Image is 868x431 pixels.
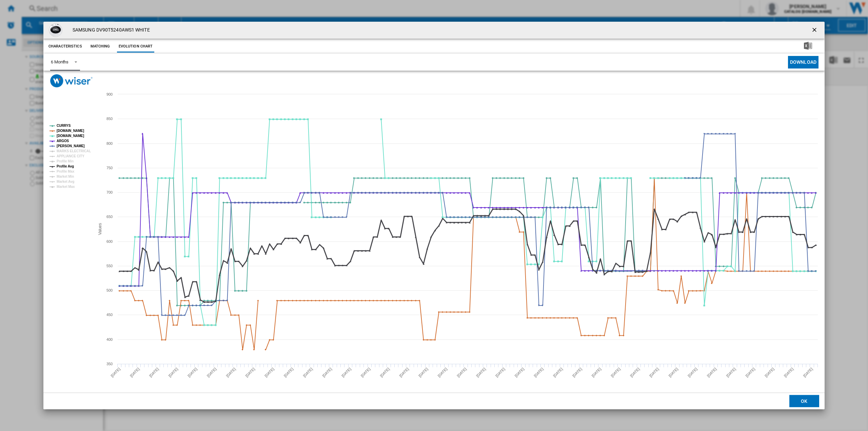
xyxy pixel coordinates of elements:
tspan: [DATE] [244,367,256,378]
tspan: [DATE] [379,367,390,378]
tspan: 800 [106,141,113,145]
tspan: 450 [106,313,113,317]
tspan: [DOMAIN_NAME] [57,129,84,133]
tspan: Profile Max [57,170,75,173]
button: getI18NText('BUTTONS.CLOSE_DIALOG') [808,23,822,37]
tspan: 350 [106,362,113,366]
tspan: [DATE] [745,367,756,378]
button: OK [789,395,819,407]
tspan: [DATE] [610,367,621,378]
button: Characteristics [47,40,84,53]
tspan: [PERSON_NAME] [57,144,85,148]
tspan: 550 [106,264,113,268]
tspan: [DATE] [514,367,525,378]
button: Download in Excel [793,40,823,53]
tspan: [DATE] [572,367,583,378]
tspan: [DATE] [167,367,179,378]
tspan: [DATE] [360,367,371,378]
tspan: [DATE] [321,367,333,378]
img: excel-24x24.png [804,42,812,50]
button: Evolution chart [117,40,155,53]
tspan: Market Max [57,185,75,189]
tspan: 750 [106,166,113,170]
tspan: [DATE] [225,367,237,378]
tspan: 900 [106,92,113,96]
tspan: ARGOS [57,139,69,143]
tspan: CURRYS [57,124,71,128]
tspan: 500 [106,288,113,292]
ng-md-icon: getI18NText('BUTTONS.CLOSE_DIALOG') [811,26,819,35]
tspan: MARKS ELECTRICAL [57,149,91,153]
tspan: [DATE] [687,367,698,378]
tspan: [DATE] [341,367,352,378]
tspan: 650 [106,215,113,219]
tspan: Profile Min [57,159,74,163]
tspan: 850 [106,117,113,121]
button: Matching [85,40,115,53]
tspan: 600 [106,239,113,243]
tspan: [DATE] [552,367,564,378]
tspan: Values [98,223,102,235]
tspan: [DATE] [206,367,217,378]
tspan: 700 [106,190,113,194]
tspan: [DATE] [533,367,544,378]
tspan: APPLIANCE CITY [57,154,84,158]
tspan: [DATE] [764,367,775,378]
tspan: [DATE] [649,367,660,378]
tspan: [DATE] [398,367,410,378]
tspan: [DATE] [187,367,198,378]
tspan: [DATE] [129,367,140,378]
tspan: [DATE] [706,367,717,378]
img: logo_wiser_300x94.png [50,74,93,87]
tspan: [DATE] [418,367,429,378]
tspan: [DATE] [264,367,275,378]
tspan: [DATE] [629,367,640,378]
tspan: [DATE] [456,367,467,378]
div: 6 Months [51,59,68,64]
tspan: [DATE] [668,367,679,378]
tspan: [DATE] [495,367,506,378]
tspan: [DATE] [149,367,160,378]
button: Download [788,56,818,68]
tspan: [DATE] [475,367,487,378]
tspan: Market Avg [57,180,74,183]
img: 8135427_R_Z001A [49,23,62,37]
tspan: 400 [106,337,113,341]
tspan: [DATE] [437,367,448,378]
tspan: [DATE] [110,367,121,378]
tspan: [DATE] [283,367,294,378]
tspan: [DATE] [726,367,737,378]
md-dialog: Product popup [43,22,825,410]
tspan: [DATE] [302,367,313,378]
h4: SAMSUNG DV90T5240AWS1 WHITE [69,27,150,34]
tspan: [DATE] [783,367,794,378]
tspan: [DOMAIN_NAME] [57,134,84,138]
tspan: Profile Avg [57,164,74,168]
tspan: [DATE] [591,367,602,378]
tspan: Market Min [57,175,74,178]
tspan: [DATE] [802,367,813,378]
